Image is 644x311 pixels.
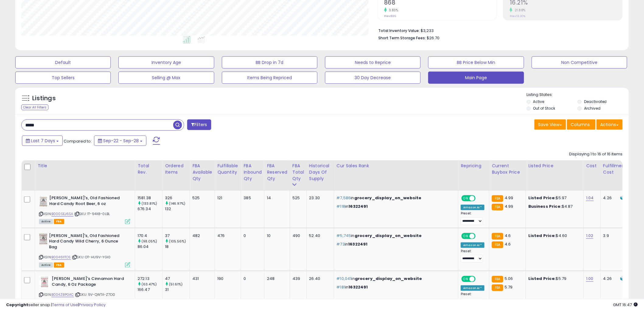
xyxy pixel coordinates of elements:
[337,163,456,169] div: Cur Sales Rank
[32,94,56,103] h5: Listings
[528,163,581,169] div: Listed Price
[603,233,625,239] div: 3.9
[475,233,485,239] span: OFF
[192,276,210,281] div: 431
[22,136,63,146] button: Last 7 Days
[142,239,157,244] small: (98.05%)
[534,119,566,130] button: Save View
[378,27,618,34] li: $3,233
[462,277,470,282] span: ON
[138,287,162,292] div: 166.47
[6,302,106,308] div: seller snap | |
[492,284,503,291] small: FBA
[533,106,555,111] label: Out of Stock
[461,285,485,291] div: Amazon AI *
[337,276,352,281] span: #10,041
[118,56,214,69] button: Inventory Age
[492,204,503,210] small: FBA
[51,211,73,217] a: B000SEJ6SA
[309,195,329,201] div: 23.30
[355,276,422,281] span: grocery_display_on_website
[505,284,513,290] span: 5.79
[267,276,285,281] div: 248
[586,163,598,169] div: Cost
[603,195,625,201] div: 4.26
[528,276,579,281] div: $5.79
[337,284,345,290] span: #181
[138,195,162,201] div: 1581.38
[138,233,162,239] div: 170.4
[461,292,485,306] div: Preset:
[165,276,190,281] div: 47
[337,233,351,239] span: #5,745
[192,195,210,201] div: 525
[39,233,130,267] div: ASIN:
[475,196,485,201] span: OFF
[292,163,304,182] div: FBA Total Qty
[267,163,287,182] div: FBA Reserved Qty
[169,201,185,206] small: (146.97%)
[569,151,623,157] div: Displaying 1 to 16 of 16 items
[378,35,426,41] b: Short Term Storage Fees:
[243,276,260,281] div: 0
[337,204,454,209] p: in
[138,276,162,281] div: 272.13
[528,233,556,239] b: Listed Price:
[492,195,503,202] small: FBA
[165,195,190,201] div: 326
[586,195,594,201] a: 1.04
[527,92,629,98] p: Listing States:
[39,195,130,224] div: ASIN:
[475,277,485,282] span: OFF
[74,211,110,216] span: | SKU: 1T-94X8-0LBL
[292,195,302,201] div: 525
[603,163,627,175] div: Fulfillment Cost
[292,276,302,281] div: 439
[384,14,396,18] small: Prev: 836
[349,203,368,209] span: 16322491
[528,233,579,239] div: $4.60
[584,106,600,111] label: Archived
[138,163,160,175] div: Total Rev.
[348,241,367,247] span: 16322491
[118,72,214,84] button: Selling @ Max
[169,282,183,287] small: (51.61%)
[54,219,64,224] span: FBA
[142,282,157,287] small: (63.47%)
[337,233,454,239] p: in
[505,203,514,209] span: 4.99
[222,56,317,69] button: BB Drop in 7d
[165,163,187,175] div: Ordered Items
[165,244,190,249] div: 18
[533,99,544,104] label: Active
[428,56,524,69] button: BB Price Below Min
[165,233,190,239] div: 37
[337,242,454,247] p: in
[528,204,579,209] div: $4.87
[567,119,596,130] button: Columns
[103,138,139,144] span: Sep-22 - Sep-28
[378,28,420,33] b: Total Inventory Value:
[39,276,130,304] div: ASIN:
[349,284,368,290] span: 16322491
[243,233,260,239] div: 0
[51,292,74,297] a: B004Z8PGAC
[39,233,47,245] img: 51FFKqVc0rL._SL40_.jpg
[428,72,524,84] button: Main Page
[528,203,562,209] b: Business Price:
[613,302,638,308] span: 2025-10-9 16:47 GMT
[337,276,454,281] p: in
[309,233,329,239] div: 52.40
[528,195,556,201] b: Listed Price:
[94,136,146,146] button: Sep-22 - Sep-28
[192,233,210,239] div: 482
[15,56,111,69] button: Default
[462,196,470,201] span: ON
[427,35,439,41] span: $26.70
[492,242,503,248] small: FBA
[461,163,487,169] div: Repricing
[355,233,422,239] span: grocery_display_on_website
[243,163,262,182] div: FBA inbound Qty
[64,138,92,144] span: Compared to:
[222,72,317,84] button: Items Being Repriced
